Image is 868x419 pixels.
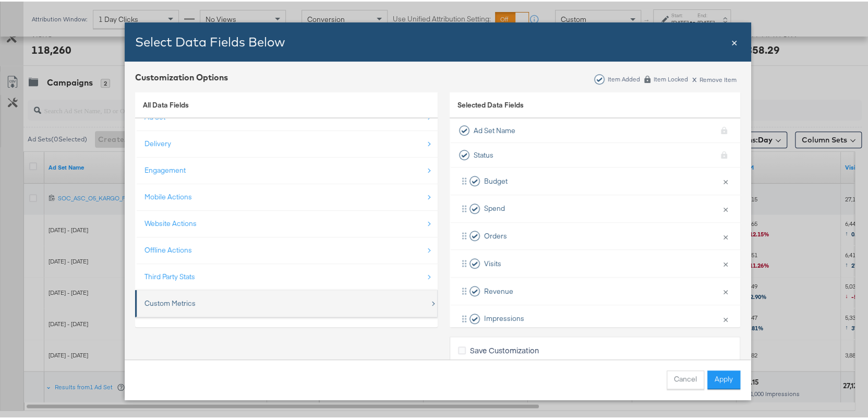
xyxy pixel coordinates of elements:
div: Item Locked [653,74,689,81]
span: Orders [484,230,507,240]
button: × [719,279,732,301]
span: Select Data Fields Below [135,32,285,48]
div: Item Added [607,74,641,81]
button: × [719,169,732,190]
div: Website Actions [144,217,197,227]
button: Cancel [667,369,704,388]
span: Status [474,149,493,159]
span: Spend [484,202,505,212]
button: × [719,251,732,273]
button: × [719,224,732,246]
span: Visits [484,257,501,267]
div: Mobile Actions [144,190,192,200]
span: Impressions [484,312,524,322]
div: Offline Actions [144,244,192,254]
span: × [731,33,738,47]
span: Revenue [484,285,513,295]
div: Engagement [144,164,186,174]
div: Custom Metrics [144,297,196,307]
div: Remove Item [692,73,737,82]
span: All Data Fields [143,99,189,108]
div: Close [731,33,738,48]
div: Delivery [144,137,171,147]
div: Third Party Stats [144,270,195,280]
span: Save Customization [470,343,539,354]
button: × [719,196,732,218]
button: Apply [707,369,740,388]
div: Bulk Add Locations Modal [125,21,751,398]
button: × [719,306,732,328]
span: x [692,71,697,82]
span: Selected Data Fields [457,99,524,113]
span: Budget [484,175,508,185]
div: Customization Options [135,70,228,82]
span: Ad Set Name [474,124,515,134]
